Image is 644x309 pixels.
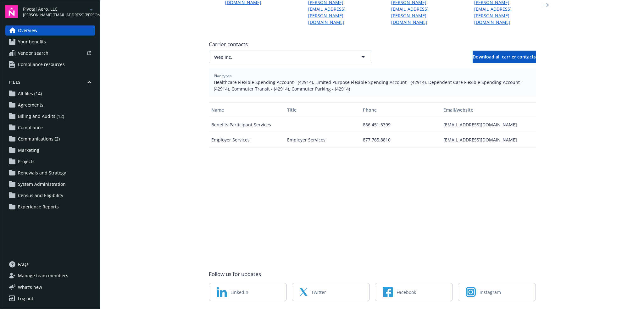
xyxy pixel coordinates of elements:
[214,79,531,92] span: Healthcare Flexible Spending Account - (42914), Limited Purpose Flexible Spending Account - (4291...
[23,6,87,12] span: Pivotal Aero, LLC
[18,89,42,99] span: All files (14)
[5,284,52,290] button: What's new
[18,111,64,121] span: Billing and Audits (12)
[209,270,261,278] span: Follow us for updates
[5,202,95,212] a: Experience Reports
[209,51,372,63] button: Wex Inc.
[360,102,441,117] button: Phone
[5,259,95,269] a: FAQs
[23,5,95,18] button: Pivotal Aero, LLC[PERSON_NAME][EMAIL_ADDRESS][PERSON_NAME][DOMAIN_NAME]arrowDropDown
[5,37,95,47] a: Your benefits
[375,283,453,301] a: Facebook
[5,134,95,144] a: Communications (2)
[5,179,95,189] a: System Administration
[397,289,416,295] span: Facebook
[18,145,39,155] span: Marketing
[5,89,95,99] a: All files (14)
[480,289,501,295] span: Instagram
[473,54,536,60] span: Download all carrier contacts
[473,51,536,63] button: Download all carrier contacts
[18,25,37,36] span: Overview
[441,132,536,147] div: [EMAIL_ADDRESS][DOMAIN_NAME]
[5,100,95,110] a: Agreements
[209,41,536,48] span: Carrier contacts
[18,100,43,110] span: Agreements
[441,117,536,132] div: [EMAIL_ADDRESS][DOMAIN_NAME]
[5,59,95,69] a: Compliance resources
[18,190,63,201] span: Census and Eligibility
[5,111,95,121] a: Billing and Audits (12)
[443,107,533,113] div: Email/website
[292,283,370,301] a: Twitter
[18,123,43,133] span: Compliance
[18,134,60,144] span: Communications (2)
[18,59,65,69] span: Compliance resources
[230,289,248,295] span: LinkedIn
[214,54,345,60] span: Wex Inc.
[18,157,35,167] span: Projects
[209,132,285,147] div: Employer Services
[5,123,95,133] a: Compliance
[5,80,95,87] button: Files
[5,5,18,18] img: navigator-logo.svg
[18,259,29,269] span: FAQs
[285,132,360,147] div: Employer Services
[458,283,536,301] a: Instagram
[287,107,358,113] div: Title
[5,25,95,36] a: Overview
[360,132,441,147] div: 877.765.8810
[5,145,95,155] a: Marketing
[5,271,95,281] a: Manage team members
[5,157,95,167] a: Projects
[5,168,95,178] a: Renewals and Strategy
[209,117,285,132] div: Benefits Participant Services
[23,12,87,18] span: [PERSON_NAME][EMAIL_ADDRESS][PERSON_NAME][DOMAIN_NAME]
[311,289,326,295] span: Twitter
[87,6,95,13] a: arrowDropDown
[18,179,66,189] span: System Administration
[285,102,360,117] button: Title
[211,107,282,113] div: Name
[209,283,287,301] a: LinkedIn
[209,102,285,117] button: Name
[5,48,95,58] a: Vendor search
[18,294,33,304] div: Log out
[18,168,66,178] span: Renewals and Strategy
[18,271,68,281] span: Manage team members
[5,190,95,201] a: Census and Eligibility
[360,117,441,132] div: 866.451.3399
[363,107,438,113] div: Phone
[18,284,42,290] span: What ' s new
[214,73,531,79] span: Plan types
[441,102,536,117] button: Email/website
[18,202,59,212] span: Experience Reports
[18,37,46,47] span: Your benefits
[18,48,48,58] span: Vendor search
